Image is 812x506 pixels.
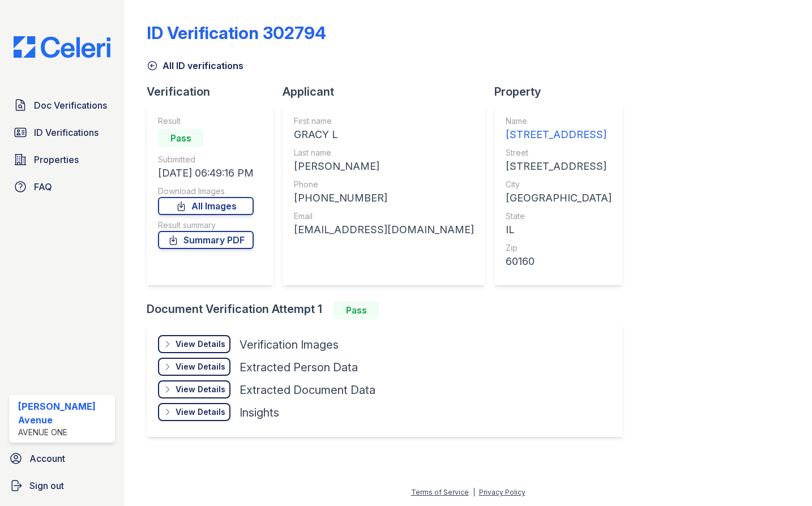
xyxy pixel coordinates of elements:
[506,158,612,174] div: [STREET_ADDRESS]
[147,84,283,100] div: Verification
[506,179,612,190] div: City
[18,427,110,438] div: Avenue One
[294,127,474,143] div: GRACY L
[506,190,612,206] div: [GEOGRAPHIC_DATA]
[18,400,110,427] div: [PERSON_NAME] Avenue
[506,115,612,127] div: Name
[9,175,115,198] a: FAQ
[240,359,358,375] div: Extracted Person Data
[34,153,79,166] span: Properties
[411,488,469,496] a: Terms of Service
[9,121,115,144] a: ID Verifications
[34,180,52,194] span: FAQ
[29,479,64,492] span: Sign out
[240,337,339,353] div: Verification Images
[506,254,612,269] div: 60160
[158,197,254,215] a: All Images
[158,154,254,165] div: Submitted
[294,211,474,222] div: Email
[506,211,612,222] div: State
[158,220,254,231] div: Result summary
[294,115,474,127] div: First name
[9,94,115,117] a: Doc Verifications
[34,126,99,139] span: ID Verifications
[294,222,474,238] div: [EMAIL_ADDRESS][DOMAIN_NAME]
[294,179,474,190] div: Phone
[9,148,115,171] a: Properties
[294,190,474,206] div: [PHONE_NUMBER]
[176,338,225,350] div: View Details
[479,488,525,496] a: Privacy Policy
[506,147,612,158] div: Street
[158,115,254,127] div: Result
[176,361,225,372] div: View Details
[294,147,474,158] div: Last name
[158,129,203,147] div: Pass
[176,406,225,418] div: View Details
[5,36,119,58] img: CE_Logo_Blue-a8612792a0a2168367f1c8372b55b34899dd931a85d93a1a3d3e32e68fde9ad4.png
[158,165,254,181] div: [DATE] 06:49:16 PM
[240,382,375,398] div: Extracted Document Data
[334,301,379,319] div: Pass
[158,186,254,197] div: Download Images
[506,127,612,143] div: [STREET_ADDRESS]
[29,452,65,465] span: Account
[5,447,119,470] a: Account
[473,488,475,496] div: |
[506,115,612,143] a: Name [STREET_ADDRESS]
[506,242,612,254] div: Zip
[147,301,632,319] div: Document Verification Attempt 1
[158,231,254,249] a: Summary PDF
[764,461,801,495] iframe: chat widget
[147,23,326,43] div: ID Verification 302794
[494,84,632,100] div: Property
[34,98,107,112] span: Doc Verifications
[294,158,474,174] div: [PERSON_NAME]
[506,222,612,238] div: IL
[176,384,225,395] div: View Details
[240,405,279,421] div: Insights
[147,59,243,72] a: All ID verifications
[283,84,494,100] div: Applicant
[5,474,119,497] a: Sign out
